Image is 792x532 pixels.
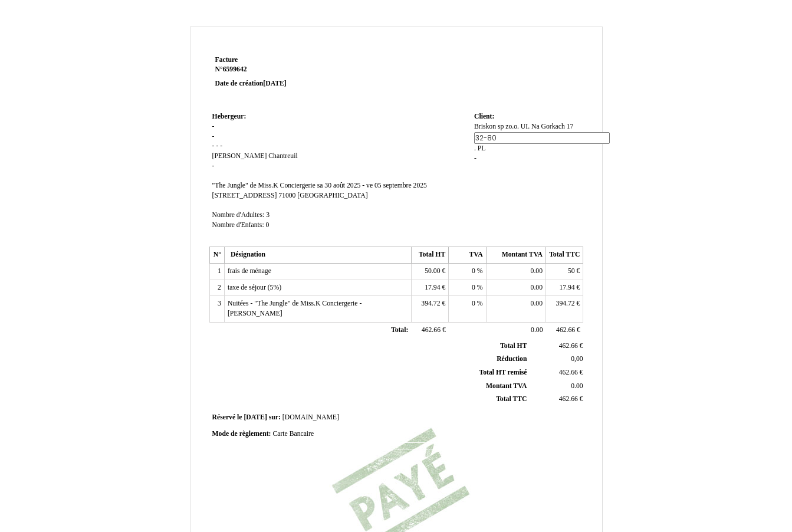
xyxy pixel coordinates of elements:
span: - [212,133,215,140]
span: UI. Na Gorkach 17 [521,123,574,130]
td: € [411,296,448,322]
strong: N° [215,65,356,74]
span: 0.00 [531,300,543,307]
span: [STREET_ADDRESS] [212,192,277,199]
span: [DATE] [263,80,286,87]
td: % [449,296,486,322]
td: 1 [209,264,224,280]
span: 0.00 [531,326,543,334]
td: € [546,280,583,296]
span: 50 [568,267,575,275]
th: Total TTC [546,247,583,264]
td: 2 [209,280,224,296]
span: 462.66 [559,369,578,376]
span: 3 [266,211,270,219]
strong: Date de création [215,80,287,87]
th: Total HT [411,247,448,264]
td: € [546,296,583,322]
span: 6599642 [223,65,247,73]
span: [DATE] [244,413,267,421]
span: - [216,142,218,150]
span: - [474,155,476,162]
span: 50.00 [425,267,440,275]
th: Désignation [224,247,411,264]
span: Carte Bancaire [272,430,314,438]
td: € [411,280,448,296]
span: Total HT remisé [479,369,527,376]
span: Réduction [497,355,527,363]
span: 394.72 [556,300,575,307]
span: Total HT [500,342,527,350]
span: Nombre d'Adultes: [212,211,265,219]
span: Briskon sp zo.o. [474,123,519,130]
td: % [449,264,486,280]
span: Mode de règlement: [212,430,271,438]
span: Facture [215,56,238,64]
span: - [220,142,222,150]
span: - [212,123,215,130]
span: 462.66 [559,395,578,403]
span: 462.66 [556,326,575,334]
span: PL [478,145,486,152]
td: % [449,280,486,296]
span: Nuitées - "The Jungle" de Miss.K Conciergerie - [PERSON_NAME] [228,300,362,317]
span: 0.00 [571,382,583,390]
th: Montant TVA [486,247,545,264]
span: "The Jungle" de Miss.K Conciergerie [212,182,316,189]
span: . [474,145,476,152]
span: Hebergeur: [212,113,247,120]
span: [GEOGRAPHIC_DATA] [297,192,367,199]
td: € [529,393,585,406]
span: [PERSON_NAME] [212,152,267,160]
span: sur: [269,413,281,421]
span: 71000 [278,192,295,199]
span: 17.94 [425,284,440,291]
span: Montant TVA [486,382,527,390]
span: 17.94 [559,284,574,291]
span: - [212,162,215,170]
span: Chantreuil [268,152,297,160]
td: € [411,264,448,280]
span: 0 [472,300,475,307]
th: N° [209,247,224,264]
span: 0 [472,267,475,275]
span: frais de ménage [228,267,271,275]
span: 0 [266,221,270,229]
td: 3 [209,296,224,322]
span: 394.72 [421,300,440,307]
td: € [529,366,585,380]
span: 0 [472,284,475,291]
th: TVA [449,247,486,264]
button: Ouvrir le widget de chat LiveChat [9,5,45,40]
span: 462.66 [422,326,441,334]
td: € [546,264,583,280]
span: Total TTC [496,395,527,403]
span: Nombre d'Enfants: [212,221,264,229]
span: Client: [474,113,494,120]
span: Total: [391,326,408,334]
span: sa 30 août 2025 - ve 05 septembre 2025 [317,182,427,189]
span: - [212,142,215,150]
span: [DOMAIN_NAME] [282,413,339,421]
span: taxe de séjour (5%) [228,284,281,291]
span: 462.66 [559,342,578,350]
td: € [529,340,585,353]
span: Réservé le [212,413,242,421]
span: 0,00 [571,355,583,363]
span: 0.00 [531,267,543,275]
td: € [411,322,448,339]
span: 0.00 [531,284,543,291]
td: € [546,322,583,339]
